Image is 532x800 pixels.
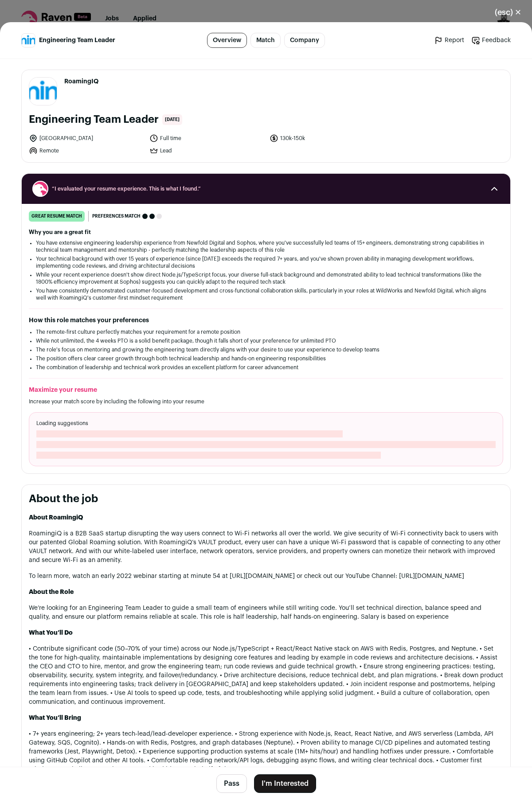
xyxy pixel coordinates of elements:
span: Preferences match [92,212,141,221]
li: Your technical background with over 15 years of experience (since [DATE]) exceeds the required 7+... [36,255,496,269]
img: 10706476-10371729c94aaa13529deeab8a411f49-medium_jpg.jpg [29,78,57,105]
p: • Contribute significant code (50–70% of your time) across our Node.js/TypeScript + React/React N... [29,644,503,706]
button: I'm Interested [254,774,316,793]
button: Close modal [484,3,532,22]
li: The role's focus on mentoring and growing the engineering team directly aligns with your desire t... [36,346,496,353]
a: Feedback [471,36,511,45]
li: While not unlimited, the 4 weeks PTO is a solid benefit package, though it falls short of your pr... [36,337,496,344]
p: RoamingiQ is a B2B SaaS startup disrupting the way users connect to Wi-Fi networks all over the w... [29,529,503,565]
div: Loading suggestions [29,412,503,466]
div: great resume match [29,211,85,222]
a: Match [250,33,281,48]
span: [DATE] [162,114,182,125]
button: Pass [216,774,247,793]
li: Remote [29,146,144,155]
li: Lead [149,146,265,155]
li: 130k-150k [270,134,385,143]
strong: What You’ll Bring [29,715,81,721]
h1: Engineering Team Leader [29,113,159,127]
span: “I evaluated your resume experience. This is what I found.” [52,185,480,192]
li: The remote-first culture perfectly matches your requirement for a remote position [36,328,496,336]
strong: About the Role [29,589,74,595]
li: Full time [149,134,265,143]
li: While your recent experience doesn't show direct Node.js/TypeScript focus, your diverse full-stac... [36,271,496,285]
h2: How this role matches your preferences [29,316,503,325]
strong: About RoamingiQ [29,515,83,521]
li: You have extensive engineering leadership experience from Newfold Digital and Sophos, where you'v... [36,239,496,254]
a: Overview [207,33,247,48]
h2: About the job [29,492,503,506]
li: The position offers clear career growth through both technical leadership and hands-on engineerin... [36,355,496,362]
strong: What You’ll Do [29,630,73,636]
h2: Maximize your resume [29,386,503,394]
li: The combination of leadership and technical work provides an excellent platform for career advanc... [36,364,496,371]
p: • 7+ years engineering; 2+ years tech-lead/lead-developer experience. • Strong experience with No... [29,730,503,774]
p: To learn more, watch an early 2022 webinar starting at minute 54 at [URL][DOMAIN_NAME] or check o... [29,572,503,581]
span: Engineering Team Leader [39,36,115,45]
p: We’re looking for an Engineering Team Leader to guide a small team of engineers while still writi... [29,604,503,621]
p: Increase your match score by including the following into your resume [29,398,503,405]
img: 10706476-10371729c94aaa13529deeab8a411f49-medium_jpg.jpg [22,34,35,47]
h2: Why you are a great fit [29,229,503,236]
span: RoamingIQ [64,77,98,86]
a: Report [434,36,464,45]
a: Company [284,33,325,48]
li: You have consistently demonstrated customer-focused development and cross-functional collaboratio... [36,287,496,301]
li: [GEOGRAPHIC_DATA] [29,134,144,143]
